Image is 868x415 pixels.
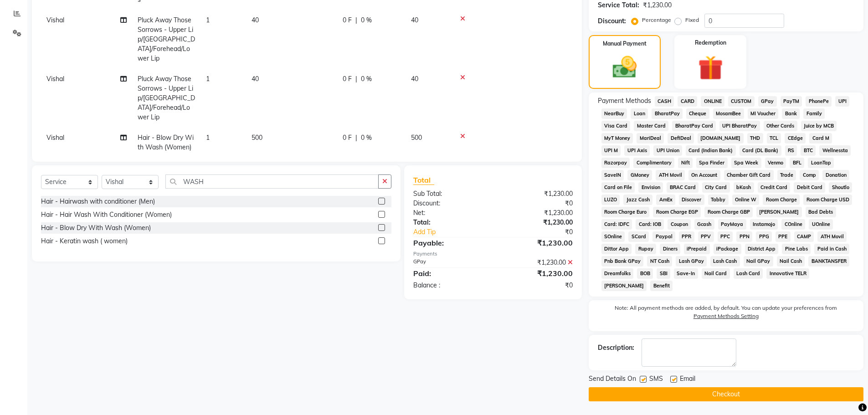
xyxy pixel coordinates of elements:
span: NearBuy [601,108,627,119]
div: ₹1,230.00 [643,0,672,10]
span: SMS [649,374,663,385]
span: LoanTap [808,158,834,168]
span: MI Voucher [748,108,779,119]
span: Chamber Gift Card [724,170,774,180]
span: Loan [631,108,648,119]
span: CUSTOM [728,96,755,107]
span: Dittor App [601,244,632,254]
span: Nail GPay [744,256,773,266]
div: Total: [406,218,493,227]
span: Rupay [635,244,656,254]
div: Net: [406,208,493,218]
span: Juice by MCB [801,121,837,131]
span: 500 [411,133,422,142]
span: 500 [252,133,262,142]
span: Room Charge USD [803,195,852,205]
span: SCard [628,231,649,242]
span: UPI Axis [624,145,650,156]
span: Other Cards [764,121,797,131]
span: CASH [655,96,674,107]
span: Wellnessta [819,145,851,156]
span: 0 % [361,133,372,143]
span: Gcash [694,219,714,230]
span: Vishal [46,133,64,142]
span: Complimentary [633,158,674,168]
span: Card: IOB [636,219,664,230]
span: Card M [809,133,832,143]
span: Lash GPay [676,256,707,266]
span: Visa Card [601,121,631,131]
span: [DOMAIN_NAME] [698,133,744,143]
span: DefiDeal [668,133,694,143]
span: PPV [698,231,714,242]
span: Coupon [668,219,691,230]
span: 40 [411,75,418,83]
span: PayMaya [718,219,746,230]
span: PPR [679,231,694,242]
span: Nift [678,158,693,168]
div: Payable: [406,237,493,248]
div: Payments [413,250,572,258]
span: PPE [776,231,791,242]
div: Description: [598,343,634,353]
span: BTC [801,145,816,156]
span: Envision [638,182,663,193]
span: 40 [252,75,259,83]
span: 0 % [361,15,372,25]
span: UOnline [809,219,833,230]
span: | [355,133,357,143]
span: UPI [835,96,849,107]
span: MosamBee [713,108,744,119]
div: ₹0 [508,227,580,237]
div: Service Total: [598,0,639,10]
span: Card (DL Bank) [740,145,781,156]
span: PPC [718,231,733,242]
div: GPay [406,258,493,267]
div: ₹1,230.00 [493,258,580,267]
div: ₹1,230.00 [493,189,580,199]
span: Dreamfolks [601,268,634,279]
span: COnline [781,219,805,230]
a: Add Tip [406,227,507,237]
span: 1 [206,75,210,83]
span: 0 F [343,15,352,25]
span: Send Details On [589,374,636,385]
img: _gift.svg [690,52,731,83]
span: Diners [660,244,680,254]
span: UPI Union [653,145,682,156]
div: Discount: [406,199,493,208]
span: BharatPay [652,108,683,119]
span: BRAC Card [667,182,699,193]
label: Percentage [642,16,671,24]
span: Shoutlo [829,182,852,193]
span: Debit Card [794,182,825,193]
span: Tabby [708,195,729,205]
span: Email [680,374,695,385]
span: Room Charge GBP [704,207,753,217]
span: PPN [736,231,752,242]
span: Hair - Blow Dry With Wash (Women) [138,133,194,151]
span: Payment Methods [598,96,651,106]
span: Room Charge EGP [653,207,701,217]
span: PPG [756,231,772,242]
div: Hair - Blow Dry With Wash (Women) [41,223,151,233]
span: Master Card [634,121,668,131]
span: Pine Labs [782,244,811,254]
span: Razorpay [601,158,630,168]
label: Fixed [685,16,699,24]
span: Room Charge Euro [601,207,650,217]
span: 40 [252,16,259,24]
span: Pluck Away Those Sorrows - Upper Lip/[GEOGRAPHIC_DATA]/Forehead/Lower Lip [138,75,195,121]
span: Instamojo [750,219,778,230]
span: | [355,15,357,25]
span: Lash Cash [710,256,740,266]
div: ₹1,230.00 [493,268,580,279]
span: Donation [822,170,849,180]
span: District App [745,244,779,254]
label: Note: All payment methods are added, by default. You can update your preferences from [598,304,854,324]
span: MariDeal [637,133,664,143]
span: 1 [206,16,210,24]
div: ₹0 [493,281,580,290]
span: Discover [679,195,704,205]
span: Online W [732,195,760,205]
